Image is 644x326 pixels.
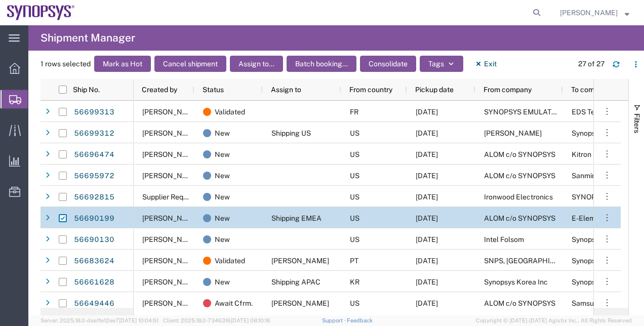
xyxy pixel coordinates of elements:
[350,257,358,265] span: PT
[142,172,200,180] span: Faizan Qureshi
[73,189,115,206] a: 56692815
[350,150,359,158] span: US
[73,86,100,94] span: Ship No.
[572,193,641,201] span: SYNOPSYS CANADA
[215,186,230,208] span: New
[142,129,200,137] span: Marta Boletti
[215,101,245,123] span: Validated
[416,278,438,286] span: 09/02/2025
[73,168,115,184] a: 56695972
[350,214,359,222] span: US
[231,317,270,323] span: [DATE] 08:10:16
[349,86,392,94] span: From country
[559,7,630,19] button: [PERSON_NAME]
[484,129,542,137] span: Ardit tonuzi
[416,108,438,116] span: 09/03/2025
[572,172,640,180] span: Sanmina Corporation
[484,150,555,158] span: ALOM c/o SYNOPSYS
[484,278,548,286] span: Synopsys Korea Inc
[484,257,633,265] span: SNPS, Portugal Unipessoal, Lda.
[416,299,438,307] span: 09/02/2025
[633,113,641,133] span: Filters
[73,147,115,163] a: 56696474
[420,56,463,72] button: Tags
[350,235,359,243] span: US
[142,257,200,265] span: Fernanda Garcia
[271,129,311,137] span: Shipping US
[41,59,91,69] span: 1 rows selected
[73,211,115,227] a: 56690199
[41,25,135,51] h4: Shipment Manager
[215,208,230,229] span: New
[476,316,632,325] span: Copyright © [DATE]-[DATE] Agistix Inc., All Rights Reserved
[484,299,555,307] span: ALOM c/o SYNOPSYS
[416,172,438,180] span: 09/02/2025
[41,317,158,323] span: Server: 2025.18.0-daa1fe12ee7
[142,108,259,116] span: Marilia de Melo Fernandes
[360,56,416,72] button: Consolidate
[7,5,75,20] img: logo
[350,193,359,201] span: US
[484,86,532,94] span: From company
[416,193,438,201] span: 09/03/2025
[215,271,230,293] span: New
[94,56,151,72] button: Mark as Hot
[484,172,555,180] span: ALOM c/o SYNOPSYS
[350,278,359,286] span: KR
[572,129,617,137] span: Synopsys SRL
[215,229,230,250] span: New
[142,235,200,243] span: Nicolas Tomaro
[203,86,224,94] span: Status
[271,214,321,222] span: Shipping EMEA
[142,214,200,222] span: Faizan Qureshi
[119,317,158,323] span: [DATE] 10:04:51
[142,193,197,201] span: Supplier Request
[215,250,245,271] span: Validated
[142,86,177,94] span: Created by
[571,86,610,94] span: To company
[484,108,631,116] span: SYNOPSYS EMULATION AND VERIFICATION
[215,123,230,144] span: New
[215,293,253,314] span: Await Cfrm.
[73,232,115,248] a: 56690130
[73,126,115,142] a: 56699312
[154,56,226,72] button: Cancel shipment
[73,253,115,269] a: 56683624
[271,257,329,265] span: Rachelle Varela
[415,86,454,94] span: Pickup date
[467,56,505,72] button: Exit
[271,86,301,94] span: Assign to
[484,214,555,222] span: ALOM c/o SYNOPSYS
[416,150,438,158] span: 09/02/2025
[350,129,359,137] span: US
[416,257,438,265] span: 09/02/2025
[416,235,438,243] span: 09/04/2025
[484,193,553,201] span: Ironwood Electronics
[572,150,602,158] span: Kitron AB
[142,150,200,158] span: Faizan Qureshi
[230,56,283,72] button: Assign to...
[215,165,230,186] span: New
[73,296,115,312] a: 56649446
[572,299,624,307] span: Samsung Korea
[322,317,347,323] a: Support
[416,214,438,222] span: 09/03/2025
[73,274,115,291] a: 56661628
[416,129,438,137] span: 09/05/2025
[350,172,359,180] span: US
[350,299,359,307] span: US
[287,56,356,72] button: Batch booking...
[350,108,358,116] span: FR
[347,317,373,323] a: Feedback
[578,59,605,69] div: 27 of 27
[142,299,200,307] span: Jerry Domalanta
[271,299,329,307] span: Kris Ford
[560,7,618,18] span: Rachelle Varela
[163,317,270,323] span: Client: 2025.18.0-7346316
[73,104,115,120] a: 56699313
[215,144,230,165] span: New
[142,278,200,286] span: Lisa Joo
[271,278,320,286] span: Shipping APAC
[484,235,524,243] span: Intel Folsom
